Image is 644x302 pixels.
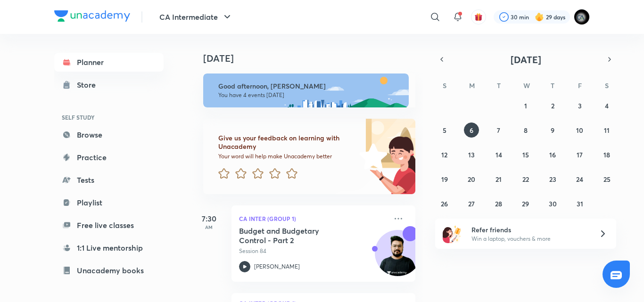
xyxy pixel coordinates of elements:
button: October 29, 2025 [518,196,533,211]
button: October 3, 2025 [572,98,587,113]
a: Playlist [54,193,164,212]
a: Tests [54,171,164,189]
abbr: October 26, 2025 [441,199,448,208]
img: streak [535,12,544,22]
button: October 22, 2025 [518,171,533,187]
h5: 7:30 [190,213,228,224]
button: October 11, 2025 [599,122,614,138]
p: Win a laptop, vouchers & more [471,235,587,243]
abbr: October 30, 2025 [549,199,557,208]
p: Session 84 [239,247,387,255]
button: October 14, 2025 [491,147,506,162]
a: Company Logo [54,10,130,24]
button: October 23, 2025 [545,171,560,187]
img: afternoon [203,73,409,107]
button: October 31, 2025 [572,196,587,211]
p: AM [190,224,228,230]
button: avatar [471,9,486,24]
abbr: October 6, 2025 [470,126,473,135]
button: October 8, 2025 [518,122,533,138]
h6: SELF STUDY [54,109,164,125]
button: October 26, 2025 [437,196,452,211]
h4: [DATE] [203,53,425,64]
button: October 20, 2025 [464,171,479,187]
abbr: Thursday [551,81,554,90]
img: referral [443,224,462,243]
a: Unacademy books [54,261,164,280]
abbr: Friday [578,81,582,90]
abbr: Wednesday [523,81,530,90]
button: October 21, 2025 [491,171,506,187]
abbr: October 4, 2025 [605,101,609,110]
img: poojita Agrawal [574,9,590,25]
abbr: October 15, 2025 [522,150,529,159]
abbr: October 16, 2025 [549,150,556,159]
abbr: Monday [469,81,475,90]
h5: Budget and Budgetary Control - Part 2 [239,226,356,245]
p: CA Inter (Group 1) [239,213,387,224]
h6: Give us your feedback on learning with Unacademy [218,134,356,151]
p: [PERSON_NAME] [254,262,300,271]
abbr: October 31, 2025 [577,199,583,208]
a: Practice [54,148,164,167]
abbr: October 29, 2025 [522,199,529,208]
span: [DATE] [511,53,541,66]
img: check rounded [499,12,509,22]
button: October 15, 2025 [518,147,533,162]
button: October 4, 2025 [599,98,614,113]
button: October 25, 2025 [599,171,614,187]
abbr: October 11, 2025 [604,126,610,135]
h6: Refer friends [471,225,587,235]
abbr: October 8, 2025 [524,126,528,135]
abbr: Tuesday [497,81,501,90]
abbr: October 9, 2025 [551,126,554,135]
button: October 28, 2025 [491,196,506,211]
abbr: October 20, 2025 [468,175,475,184]
img: feedback_image [327,119,415,194]
button: CA Intermediate [154,8,239,26]
a: Store [54,75,164,94]
h6: Good afternoon, [PERSON_NAME] [218,82,400,90]
img: Avatar [375,235,421,280]
abbr: October 10, 2025 [576,126,583,135]
button: October 24, 2025 [572,171,587,187]
abbr: October 1, 2025 [524,101,527,110]
button: October 12, 2025 [437,147,452,162]
abbr: October 2, 2025 [551,101,554,110]
button: October 10, 2025 [572,122,587,138]
abbr: Saturday [605,81,609,90]
abbr: October 28, 2025 [495,199,502,208]
abbr: October 12, 2025 [441,150,447,159]
abbr: October 13, 2025 [468,150,475,159]
button: October 2, 2025 [545,98,560,113]
p: Your word will help make Unacademy better [218,153,356,160]
a: Planner [54,53,164,72]
abbr: October 5, 2025 [443,126,446,135]
a: Free live classes [54,216,164,235]
button: October 19, 2025 [437,171,452,187]
a: 1:1 Live mentorship [54,238,164,257]
button: October 17, 2025 [572,147,587,162]
abbr: October 17, 2025 [577,150,583,159]
abbr: October 14, 2025 [495,150,502,159]
button: October 9, 2025 [545,122,560,138]
abbr: October 18, 2025 [603,150,610,159]
button: October 6, 2025 [464,122,479,138]
abbr: October 23, 2025 [549,175,556,184]
abbr: October 19, 2025 [441,175,448,184]
abbr: Sunday [443,81,446,90]
abbr: October 3, 2025 [578,101,582,110]
abbr: October 22, 2025 [522,175,529,184]
a: Browse [54,125,164,144]
abbr: October 27, 2025 [468,199,475,208]
p: You have 4 events [DATE] [218,91,400,99]
button: October 5, 2025 [437,122,452,138]
button: October 1, 2025 [518,98,533,113]
div: Store [77,79,101,90]
abbr: October 25, 2025 [603,175,611,184]
button: October 30, 2025 [545,196,560,211]
abbr: October 24, 2025 [576,175,583,184]
button: October 7, 2025 [491,122,506,138]
button: [DATE] [448,53,603,66]
img: Company Logo [54,10,130,22]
